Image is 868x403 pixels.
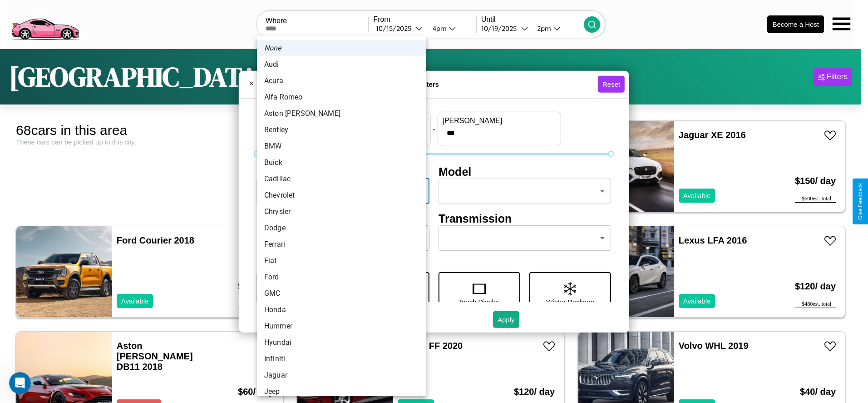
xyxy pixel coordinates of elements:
[257,122,426,138] li: Bentley
[257,351,426,367] li: Infiniti
[257,318,426,334] li: Hummer
[257,204,426,220] li: Chrysler
[257,154,426,171] li: Buick
[857,183,863,220] div: Give Feedback
[257,89,426,105] li: Alfa Romeo
[257,220,426,236] li: Dodge
[257,334,426,351] li: Hyundai
[257,269,426,285] li: Ford
[264,43,281,54] em: None
[257,302,426,318] li: Honda
[257,56,426,73] li: Audi
[9,372,31,394] iframe: Intercom live chat
[257,138,426,154] li: BMW
[257,73,426,89] li: Acura
[257,253,426,269] li: Fiat
[257,367,426,383] li: Jaguar
[257,236,426,253] li: Ferrari
[257,383,426,400] li: Jeep
[257,105,426,122] li: Aston [PERSON_NAME]
[257,171,426,187] li: Cadillac
[257,187,426,204] li: Chevrolet
[257,285,426,302] li: GMC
